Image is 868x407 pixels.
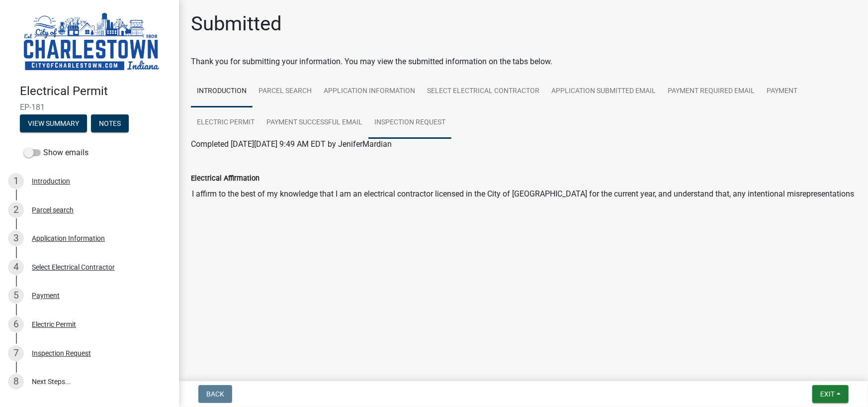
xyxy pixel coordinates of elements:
div: Select Electrical Contractor [32,264,115,271]
a: Parcel search [253,76,318,107]
button: Notes [91,114,129,132]
wm-modal-confirm: Summary [20,120,87,128]
a: Application Submitted Email [545,76,662,107]
div: 4 [8,259,24,275]
a: Payment [761,76,803,107]
h1: Submitted [191,12,282,36]
h4: Electrical Permit [20,84,171,99]
div: Parcel search [32,206,74,213]
div: 7 [8,345,24,361]
label: Electrical Affirmation [191,175,260,182]
button: Exit [812,385,849,403]
wm-modal-confirm: Notes [91,120,129,128]
div: 5 [8,288,24,304]
div: 8 [8,374,24,390]
span: Completed [DATE][DATE] 9:49 AM EDT by JeniferMardian [191,139,392,149]
div: 2 [8,202,24,218]
div: Payment [32,292,60,299]
img: City of Charlestown, Indiana [20,10,163,74]
div: Thank you for submitting your information. You may view the submitted information on the tabs below. [191,56,856,68]
div: Electric Permit [32,321,76,328]
div: Inspection Request [32,350,91,357]
a: Payment Successful Email [260,107,368,139]
div: 3 [8,230,24,246]
span: Back [206,390,224,398]
div: 1 [8,173,24,189]
span: Exit [820,390,835,398]
div: Application Information [32,235,105,242]
a: Introduction [191,76,253,107]
button: View Summary [20,114,87,132]
a: Electric Permit [191,107,260,139]
div: Introduction [32,178,70,185]
a: Application Information [318,76,421,107]
a: Inspection Request [368,107,451,139]
button: Back [198,385,232,403]
span: EP-181 [20,102,159,112]
div: 6 [8,316,24,332]
a: Select Electrical Contractor [421,76,545,107]
a: Payment Required Email [662,76,761,107]
label: Show emails [24,147,88,159]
